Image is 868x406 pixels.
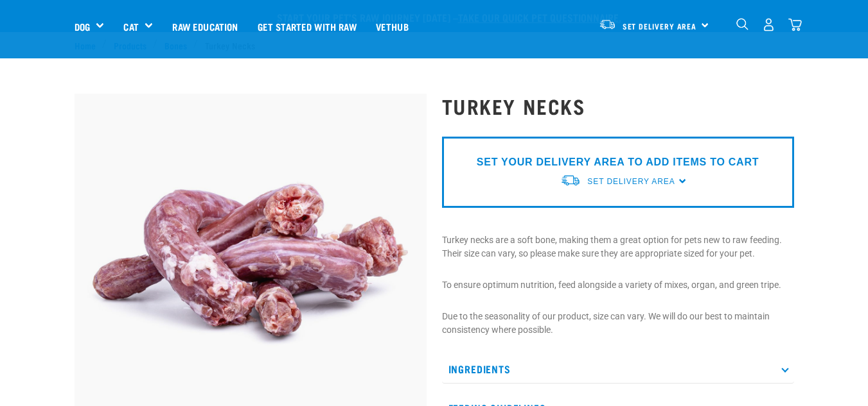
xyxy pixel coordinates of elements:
img: van-moving.png [599,19,616,30]
img: user.png [762,18,775,31]
h1: Turkey Necks [442,94,794,117]
img: home-icon@2x.png [788,18,802,31]
span: Set Delivery Area [623,24,697,28]
p: Due to the seasonality of our product, size can vary. We will do our best to maintain consistency... [442,310,794,337]
a: Cat [123,19,138,34]
a: Vethub [366,1,418,52]
p: Turkey necks are a soft bone, making them a great option for pets new to raw feeding. Their size ... [442,233,794,260]
p: SET YOUR DELIVERY AREA TO ADD ITEMS TO CART [477,155,759,170]
a: Dog [75,19,90,34]
a: Get started with Raw [248,1,366,52]
img: van-moving.png [560,174,581,187]
span: Set Delivery Area [587,177,675,186]
a: Raw Education [163,1,247,52]
p: To ensure optimum nutrition, feed alongside a variety of mixes, organ, and green tripe. [442,278,794,292]
p: Ingredients [442,355,794,384]
img: home-icon-1@2x.png [736,18,748,30]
